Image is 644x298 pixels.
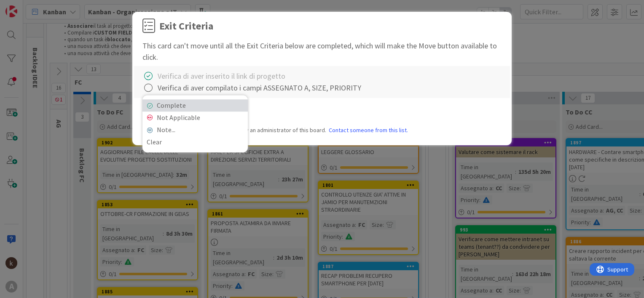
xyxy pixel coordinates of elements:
[329,126,408,135] a: Contact someone from this list.
[142,136,248,148] a: Clear
[159,19,213,34] div: Exit Criteria
[142,99,248,112] a: Complete
[142,124,248,136] a: Note...
[158,82,361,93] div: Verifica di aver compilato i campi ASSEGNATO A, SIZE, PRIORITY
[142,112,248,124] a: Not Applicable
[142,40,502,63] div: This card can't move until all the Exit Criteria below are completed, which will make the Move bu...
[142,126,502,135] div: Note: Exit Criteria is a board setting set by an administrator of this board.
[18,1,38,11] span: Support
[158,70,285,82] div: Verifica di aver inserito il link di progetto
